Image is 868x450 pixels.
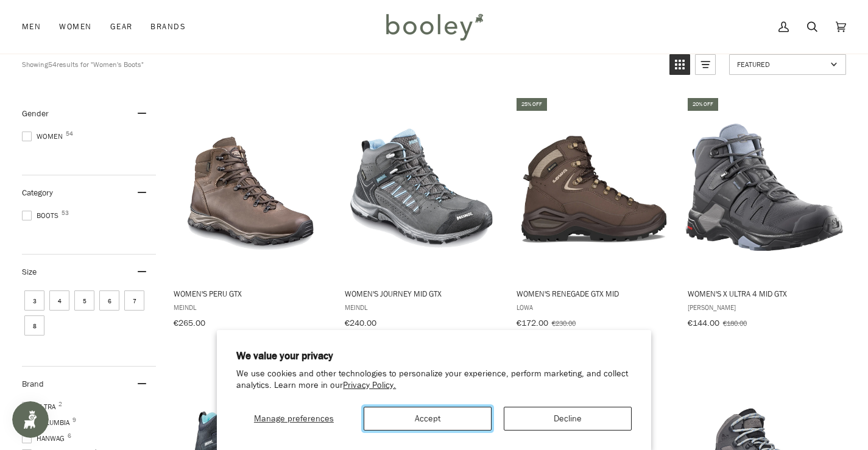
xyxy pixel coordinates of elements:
[174,302,328,312] span: Meindl
[669,54,690,75] a: View grid mode
[172,96,330,332] a: Women's Peru GTX
[343,96,501,332] a: Women's Journey Mid GTX
[22,108,49,119] span: Gender
[345,317,376,329] span: €240.00
[517,317,548,329] span: €172.00
[22,401,59,412] span: Altra
[22,21,41,33] span: Men
[99,290,119,311] span: Size: 6
[48,59,57,69] b: 54
[686,96,844,332] a: Women's X Ultra 4 Mid GTX
[688,302,842,312] span: [PERSON_NAME]
[345,288,499,299] span: Women's Journey Mid GTX
[68,433,71,439] span: 6
[729,54,846,75] a: Sort options
[66,131,73,137] span: 54
[22,210,62,221] span: Boots
[22,433,68,444] span: Hanwag
[517,302,671,312] span: Lowa
[49,290,69,311] span: Size: 4
[174,288,328,299] span: Women's Peru GTX
[723,318,747,328] span: €180.00
[124,290,144,311] span: Size: 7
[59,21,91,33] span: Women
[695,54,716,75] a: View list mode
[62,210,69,216] span: 53
[22,187,53,199] span: Category
[24,290,44,311] span: Size: 3
[381,9,487,44] img: Booley
[254,413,334,424] span: Manage preferences
[150,21,186,33] span: Brands
[236,350,632,363] h2: We value your privacy
[172,108,330,266] img: Women's Peru GTX Brown - Booley Galway
[688,288,842,299] span: Women's X Ultra 4 Mid GTX
[688,317,719,329] span: €144.00
[236,368,632,392] p: We use cookies and other technologies to personalize your experience, perform marketing, and coll...
[22,266,37,278] span: Size
[688,98,718,111] div: 20% off
[22,54,660,75] div: Showing results for "Women's Boots"
[174,317,205,329] span: €265.00
[22,131,66,142] span: Women
[686,108,844,266] img: Salomon Women's X Ultra 4 Mid GTX Magnet / Black / Zen Blue - Booley Galway
[345,302,499,312] span: Meindl
[552,318,576,328] span: €230.00
[515,108,672,266] img: Lowa Women's Renegade GTX Mid Espresso - Booley Galway
[517,98,547,111] div: 25% off
[515,96,672,332] a: Women's Renegade GTX Mid
[74,290,94,311] span: Size: 5
[737,59,827,69] span: Featured
[343,108,501,266] img: Women's Journey Mid GTX Anthrazit / Azur - Booley Galway
[504,407,632,431] button: Decline
[343,379,396,391] a: Privacy Policy.
[22,417,73,428] span: Columbia
[236,407,351,431] button: Manage preferences
[24,315,44,336] span: Size: 8
[517,288,671,299] span: Women's Renegade GTX Mid
[58,401,62,407] span: 2
[12,401,49,438] iframe: Button to open loyalty program pop-up
[364,407,492,431] button: Accept
[72,417,76,423] span: 9
[22,378,44,390] span: Brand
[110,21,133,33] span: Gear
